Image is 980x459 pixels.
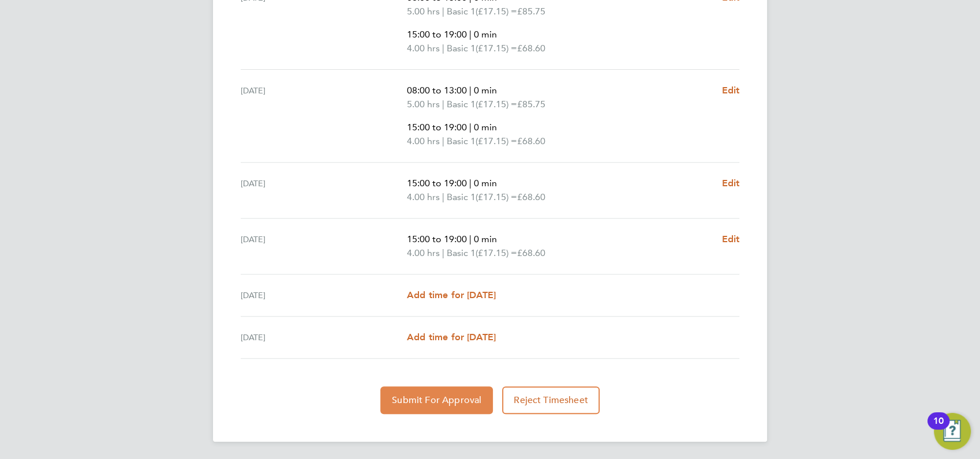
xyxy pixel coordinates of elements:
span: Edit [721,178,739,189]
span: 0 min [474,234,497,244]
span: (£17.15) = [476,247,517,258]
span: £68.60 [517,191,545,202]
span: | [442,99,444,110]
div: [DATE] [241,232,407,260]
span: 08:00 to 13:00 [407,85,467,96]
span: Submit For Approval [392,394,481,406]
span: Reject Timesheet [514,394,588,406]
span: £68.60 [517,136,545,146]
span: (£17.15) = [476,136,517,146]
button: Reject Timesheet [502,386,600,414]
span: 5.00 hrs [407,99,440,110]
span: | [469,29,472,40]
span: 15:00 to 19:00 [407,234,467,244]
span: 0 min [474,178,497,189]
span: 15:00 to 19:00 [407,178,467,189]
span: £68.60 [517,43,545,54]
span: (£17.15) = [476,43,517,54]
a: Edit [721,84,739,97]
span: (£17.15) = [476,99,517,110]
a: Add time for [DATE] [407,288,496,302]
span: Edit [721,234,739,244]
span: £85.75 [517,6,545,17]
span: Basic 1 [447,246,476,260]
span: 0 min [474,85,497,96]
a: Edit [721,176,739,190]
span: | [469,122,472,133]
span: 4.00 hrs [407,136,440,146]
span: Add time for [DATE] [407,332,496,343]
div: [DATE] [241,176,407,204]
span: Basic 1 [447,97,476,111]
span: 5.00 hrs [407,6,440,17]
span: 0 min [474,122,497,133]
a: Add time for [DATE] [407,330,496,344]
span: Basic 1 [447,42,476,55]
span: 0 min [474,29,497,40]
span: (£17.15) = [476,6,517,17]
span: | [442,136,444,146]
button: Open Resource Center, 10 new notifications [934,413,971,450]
span: 4.00 hrs [407,247,440,258]
div: [DATE] [241,84,407,148]
span: | [469,178,472,189]
span: 4.00 hrs [407,191,440,202]
div: [DATE] [241,330,407,344]
span: Basic 1 [447,5,476,18]
span: Basic 1 [447,190,476,204]
span: £85.75 [517,99,545,110]
span: Basic 1 [447,134,476,148]
span: | [442,6,444,17]
span: £68.60 [517,247,545,258]
span: | [442,191,444,202]
div: [DATE] [241,288,407,302]
button: Submit For Approval [380,386,493,414]
span: 15:00 to 19:00 [407,29,467,40]
span: Edit [721,85,739,96]
span: 15:00 to 19:00 [407,122,467,133]
a: Edit [721,232,739,246]
span: | [442,247,444,258]
span: | [469,234,472,244]
span: | [442,43,444,54]
span: | [469,85,472,96]
span: (£17.15) = [476,191,517,202]
span: Add time for [DATE] [407,289,496,300]
div: 10 [933,421,944,436]
span: 4.00 hrs [407,43,440,54]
